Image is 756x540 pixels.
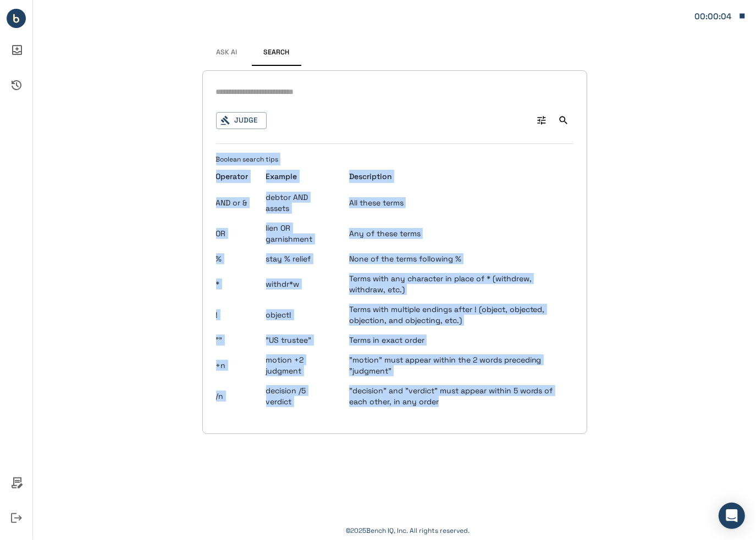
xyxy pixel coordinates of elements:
td: "motion" must appear within the 2 words preceding "judgment" [340,350,573,381]
td: +n [216,350,257,381]
td: "US trustee" [257,330,340,350]
div: Matter: 146863.0001 [694,9,733,24]
span: Boolean search tips [216,155,279,172]
td: decision /5 verdict [257,381,340,411]
td: object! [257,299,340,330]
span: Ask AI [217,48,238,57]
td: withdr*w [257,269,340,299]
td: OR [216,218,257,249]
button: Search [554,110,573,130]
td: "decision" and "verdict" must appear within 5 words of each other, in any order [340,381,573,411]
td: lien OR garnishment [257,218,340,249]
button: Search [252,40,301,66]
th: Operator [216,165,257,187]
td: stay % relief [257,249,340,269]
button: Advanced Search [532,110,551,130]
td: % [216,249,257,269]
td: None of the terms following % [340,249,573,269]
td: /n [216,381,257,411]
td: Terms in exact order [340,330,573,350]
td: ! [216,299,257,330]
td: Terms with multiple endings after ! (object, objected, objection, and objecting, etc.) [340,299,573,330]
td: "" [216,330,257,350]
td: Any of these terms [340,218,573,249]
th: Description [340,165,573,187]
td: motion +2 judgment [257,350,340,381]
td: Terms with any character in place of * (withdrew, withdraw, etc.) [340,269,573,299]
button: Judge [216,112,267,129]
button: Matter: 146863.0001 [689,4,752,27]
td: debtor AND assets [257,187,340,218]
div: Open Intercom Messenger [719,503,745,529]
td: AND or & [216,187,257,218]
td: All these terms [340,187,573,218]
th: Example [257,165,340,187]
